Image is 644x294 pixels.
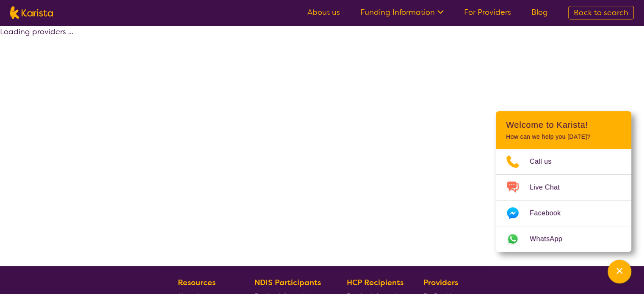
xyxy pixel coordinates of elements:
[530,233,572,245] span: WhatsApp
[574,8,628,18] span: Back to search
[530,181,570,194] span: Live Chat
[178,278,216,288] b: Resources
[360,7,444,17] a: Funding Information
[10,6,53,19] img: Karista logo
[464,7,511,17] a: For Providers
[568,6,634,19] a: Back to search
[608,260,631,283] button: Channel Menu
[530,207,571,220] span: Facebook
[307,7,340,17] a: About us
[530,155,562,168] span: Call us
[506,133,621,140] p: How can we help you [DATE]?
[254,278,321,288] b: NDIS Participants
[496,111,631,252] div: Channel Menu
[347,278,404,288] b: HCP Recipients
[531,7,548,17] a: Blog
[496,149,631,252] ul: Choose channel
[496,226,631,252] a: Web link opens in a new tab.
[506,120,621,130] h2: Welcome to Karista!
[423,278,458,288] b: Providers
